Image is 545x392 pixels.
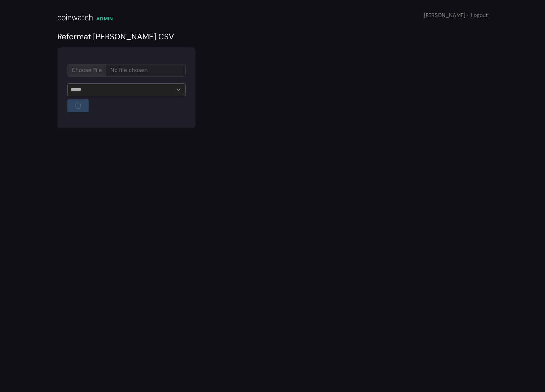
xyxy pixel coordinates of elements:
span: · [467,12,468,19]
a: Logout [471,12,488,19]
div: ADMIN [96,15,113,22]
div: Reformat [PERSON_NAME] CSV [57,31,488,42]
div: coinwatch [57,12,93,24]
div: [PERSON_NAME] [424,11,488,19]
